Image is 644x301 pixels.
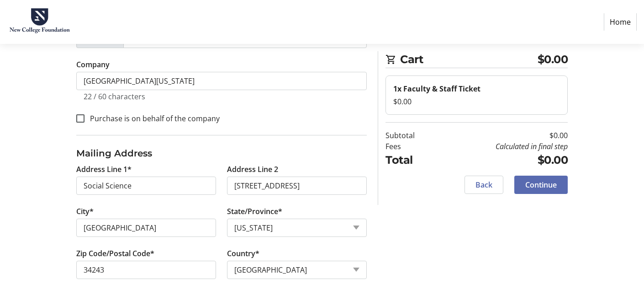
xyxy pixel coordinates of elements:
input: Zip or Postal Code [76,261,216,279]
strong: 1x Faculty & Staff Ticket [393,84,480,94]
button: Continue [514,176,568,194]
label: Address Line 2 [227,164,278,175]
td: $0.00 [438,152,568,168]
div: $0.00 [393,96,560,107]
input: City [76,219,216,237]
img: New College Foundation's Logo [7,4,72,40]
input: Address [76,177,216,195]
td: Fees [385,141,438,152]
span: Continue [525,179,557,190]
label: Country* [227,248,259,259]
label: City* [76,206,94,217]
td: Calculated in final step [438,141,568,152]
label: Address Line 1* [76,164,132,175]
tr-character-limit: 22 / 60 characters [84,91,145,102]
td: $0.00 [438,130,568,141]
label: State/Province* [227,206,282,217]
td: Total [385,152,438,168]
label: Purchase is on behalf of the company [84,113,220,124]
h3: Mailing Address [76,146,367,160]
td: Subtotal [385,130,438,141]
label: Company [76,59,110,70]
span: Cart [400,51,538,68]
label: Zip Code/Postal Code* [76,248,154,259]
span: $0.00 [538,51,568,68]
span: Back [475,179,492,190]
a: Home [604,13,637,31]
button: Back [465,176,503,194]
